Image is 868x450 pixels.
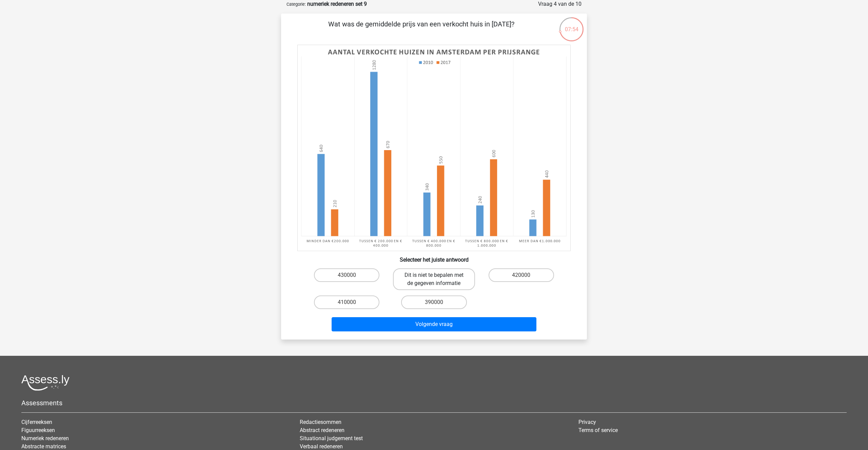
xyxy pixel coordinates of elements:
a: Terms of service [578,427,618,433]
a: Verbaal redeneren [300,443,343,450]
label: 420000 [489,268,554,282]
a: Redactiesommen [300,419,341,425]
h5: Assessments [21,399,847,407]
a: Abstract redeneren [300,427,344,433]
label: 390000 [401,295,467,309]
h6: Selecteer het juiste antwoord [292,251,576,263]
label: 430000 [314,268,379,282]
label: Dit is niet te bepalen met de gegeven informatie [393,268,475,290]
a: Figuurreeksen [21,427,55,433]
a: Cijferreeksen [21,419,52,425]
img: Assessly logo [21,375,70,391]
a: Situational judgement test [300,435,363,442]
small: Categorie: [287,2,306,7]
p: Wat was de gemiddelde prijs van een verkocht huis in [DATE]? [292,19,551,39]
a: Privacy [578,419,596,425]
strong: numeriek redeneren set 9 [307,1,367,7]
a: Abstracte matrices [21,443,66,450]
div: 07:54 [559,17,584,34]
a: Numeriek redeneren [21,435,69,442]
button: Volgende vraag [332,317,537,331]
label: 410000 [314,295,379,309]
